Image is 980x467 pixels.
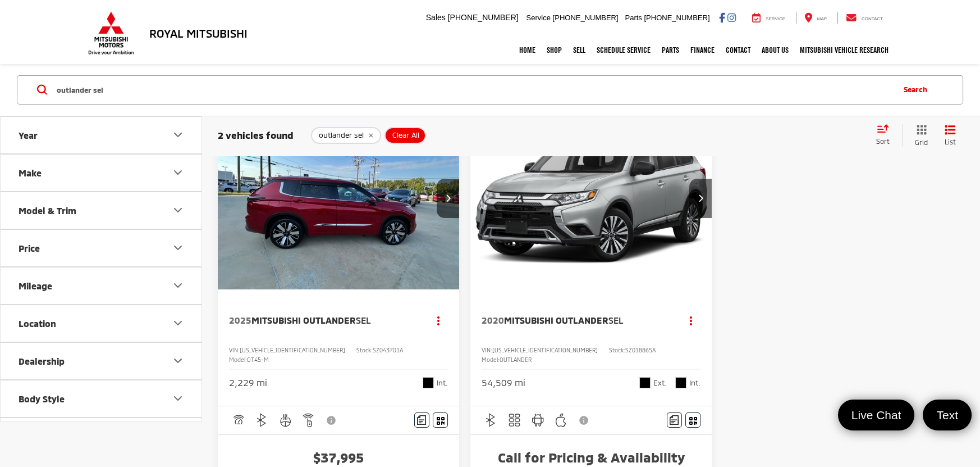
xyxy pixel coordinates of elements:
[482,356,500,363] span: Model:
[217,108,460,291] img: 2025 Mitsubishi Outlander SEL
[229,356,247,363] span: Model:
[392,132,419,140] span: Clear All
[838,400,915,430] a: Live Chat
[247,356,269,363] span: OT45-M
[428,311,448,330] button: Actions
[923,400,972,430] a: Text
[681,311,700,330] button: Actions
[667,412,682,428] button: Comments
[915,138,928,147] span: Grid
[1,230,203,266] button: PricePrice
[482,347,492,353] span: VIN:
[689,179,712,218] button: Next image
[19,205,76,216] div: Model & Trim
[231,413,245,427] img: Adaptive Cruise Control
[876,137,890,145] span: Sort
[553,13,619,22] span: [PHONE_NUMBER]
[625,347,656,353] span: SZ018865A
[414,412,429,428] button: Comments
[417,415,426,425] img: Comments
[554,413,568,427] img: Apple CarPlay
[608,315,624,325] span: SEL
[448,13,519,22] span: [PHONE_NUMBER]
[846,407,907,423] span: Live Chat
[322,409,341,432] button: View Disclaimer
[171,166,185,179] div: Make
[423,377,434,388] span: Black
[278,413,292,427] img: Heated Steering Wheel
[837,12,891,24] a: Contact
[656,36,685,64] a: Parts: Opens in a new tab
[653,378,667,388] span: Ext.
[719,13,725,22] a: Facebook: Click to visit our Facebook page
[1,418,203,455] button: Color
[356,347,373,353] span: Stock:
[1,155,203,191] button: MakeMake
[945,137,956,147] span: List
[384,128,426,144] button: Clear All
[625,13,642,22] span: Parts
[685,36,720,64] a: Finance
[1,192,203,229] button: Model & TrimModel & Trim
[19,130,38,140] div: Year
[426,13,446,22] span: Sales
[171,279,185,292] div: Mileage
[319,132,364,140] span: outlander sel
[1,343,203,379] button: DealershipDealership
[56,76,892,103] input: Search by Make, Model, or Keyword
[240,347,345,353] span: [US_VEHICLE_IDENTIFICATION_NUMBER]
[591,36,656,64] a: Schedule Service: Opens in a new tab
[531,413,545,427] img: Android Auto
[766,16,785,21] span: Service
[229,315,251,325] span: 2025
[149,27,248,39] h3: Royal Mitsubishi
[639,377,651,388] span: Black
[862,16,883,21] span: Contact
[482,314,670,327] a: 2020Mitsubishi OutlanderSEL
[1,117,203,153] button: YearYear
[1,380,203,417] button: Body StyleBody Style
[1,267,203,304] button: MileageMileage
[229,314,417,327] a: 2025Mitsubishi OutlanderSEL
[936,124,964,147] button: List View
[356,315,371,325] span: SEL
[744,12,794,24] a: Service
[171,316,185,330] div: Location
[171,203,185,217] div: Model & Trim
[507,413,521,427] img: 3rd Row Seating
[251,315,356,325] span: Mitsubishi Outlander
[217,108,460,289] div: 2025 Mitsubishi Outlander SEL 0
[796,12,835,24] a: Map
[514,36,541,64] a: Home
[470,108,713,289] div: 2020 Mitsubishi Outlander SEL 0
[727,13,736,22] a: Instagram: Click to visit our Instagram page
[433,412,448,428] button: Window Sticker
[218,130,294,141] span: 2 vehicles found
[229,377,267,389] div: 2,229 mi
[301,413,315,427] img: Remote Start
[484,413,498,427] img: Bluetooth®
[1,305,203,342] button: LocationLocation
[229,347,240,353] span: VIN:
[470,108,713,291] img: 2020 Mitsubishi Outlander SEL
[171,241,185,255] div: Price
[171,354,185,368] div: Dealership
[871,124,902,147] button: Select sort value
[526,13,551,22] span: Service
[171,392,185,405] div: Body Style
[892,76,944,104] button: Search
[689,416,697,425] i: Window Sticker
[794,36,894,64] a: Mitsubishi Vehicle Research
[720,36,756,64] a: Contact
[482,377,525,389] div: 54,509 mi
[19,356,65,366] div: Dealership
[437,378,448,388] span: Int.
[19,280,52,291] div: Mileage
[675,377,686,388] span: Black
[492,347,598,353] span: [US_VEHICLE_IDENTIFICATION_NUMBER]
[541,36,567,64] a: Shop
[609,347,625,353] span: Stock:
[436,416,444,425] i: Window Sticker
[670,415,679,425] img: Comments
